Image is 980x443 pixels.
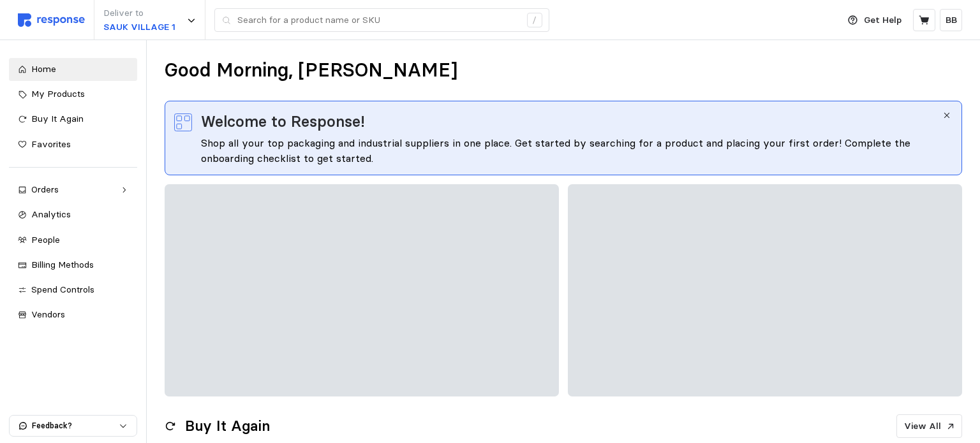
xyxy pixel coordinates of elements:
p: Get Help [864,13,902,27]
a: Home [9,58,137,81]
a: Favorites [9,133,137,156]
a: Orders [9,178,137,201]
button: Get Help [840,8,909,33]
div: Orders [31,183,115,197]
a: Vendors [9,303,137,326]
h2: Buy It Again [185,416,270,436]
img: svg%3e [18,13,85,27]
button: Feedback? [10,416,137,436]
span: Favorites [31,138,71,150]
input: Search for a product name or SKU [237,9,520,32]
div: / [527,13,542,28]
span: Home [31,63,56,75]
span: Analytics [31,208,71,220]
p: View All [904,419,941,433]
button: BB [940,9,962,31]
a: Spend Controls [9,279,137,301]
h1: Good Morning, [PERSON_NAME] [165,58,457,83]
span: My Products [31,88,85,99]
span: People [31,234,60,245]
p: BB [946,13,957,27]
span: Welcome to Response! [201,110,365,133]
img: svg%3e [174,113,192,131]
button: View All [896,414,962,439]
a: Analytics [9,203,137,226]
a: People [9,229,137,252]
span: Buy It Again [31,113,84,124]
p: SAUK VILLAGE 1 [103,20,175,34]
span: Billing Methods [31,259,94,270]
p: Feedback? [32,420,119,432]
a: Billing Methods [9,254,137,277]
div: Shop all your top packaging and industrial suppliers in one place. Get started by searching for a... [201,135,941,166]
a: Buy It Again [9,108,137,131]
span: Vendors [31,309,65,320]
p: Deliver to [103,6,175,20]
span: Spend Controls [31,284,94,295]
a: My Products [9,83,137,106]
